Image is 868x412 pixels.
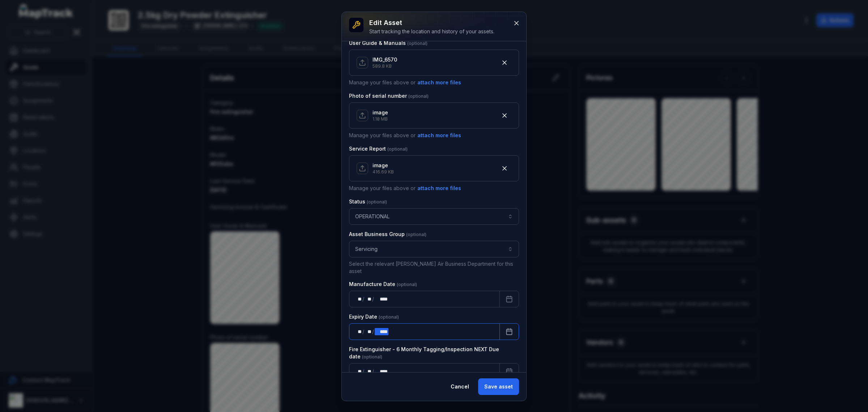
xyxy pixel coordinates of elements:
[417,131,461,139] button: attach more files
[365,328,372,335] div: month,
[365,295,372,303] div: month,
[349,184,519,192] p: Manage your files above or
[499,363,519,380] button: Calendar
[362,295,365,303] div: /
[375,368,388,375] div: year,
[365,368,372,375] div: month,
[373,169,394,175] p: 416.69 KB
[349,92,429,100] label: Photo of serial number
[375,328,388,335] div: year,
[349,346,519,360] label: Fire Extinguisher - 6 Monthly Tagging/Inspection NEXT Due date
[349,131,519,139] p: Manage your files above or
[373,56,397,63] p: IMG_6570
[417,184,461,192] button: attach more files
[373,63,397,69] p: 589.8 KB
[369,18,494,28] h3: Edit asset
[355,328,362,335] div: day,
[355,368,362,375] div: day,
[349,79,519,87] p: Manage your files above or
[349,241,519,257] button: Servicing
[417,79,461,87] button: attach more files
[362,368,365,375] div: /
[372,295,375,303] div: /
[478,378,519,395] button: Save asset
[349,145,408,152] label: Service Report
[372,328,375,335] div: /
[373,116,388,122] p: 1.18 MB
[373,162,394,169] p: image
[499,323,519,340] button: Calendar
[372,368,375,375] div: /
[499,291,519,307] button: Calendar
[349,198,387,205] label: Status
[349,313,399,320] label: Expiry Date
[375,295,388,303] div: year,
[355,295,362,303] div: day,
[349,260,519,275] p: Select the relevant [PERSON_NAME] Air Business Department for this asset
[349,231,426,238] label: Asset Business Group
[349,208,519,225] button: OPERATIONAL
[362,328,365,335] div: /
[349,39,427,47] label: User Guide & Manuals
[369,28,494,35] div: Start tracking the location and history of your assets.
[444,378,475,395] button: Cancel
[349,281,417,288] label: Manufacture Date
[373,109,388,116] p: image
